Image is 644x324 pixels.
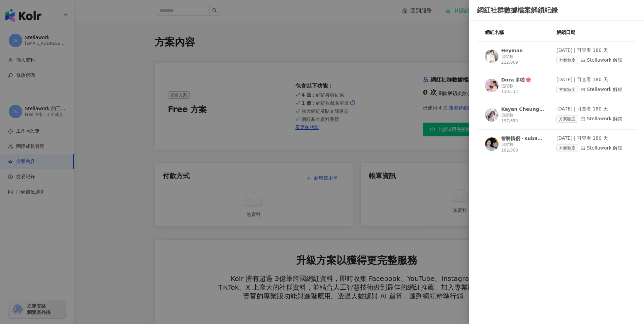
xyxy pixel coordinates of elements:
div: Dora 多啦 [501,76,525,83]
span: 方案額度 [556,115,578,123]
div: Kayan Cheung [PERSON_NAME] [501,106,545,112]
a: KOL Avatar智將情侶・sub9couple追蹤數 102,000[DATE] | 可查看 180 天方案額度由 Stellawork 解鎖 [477,135,636,159]
a: KOL AvatarHeyman追蹤數 212,069[DATE] | 可查看 180 天方案額度由 Stellawork 解鎖 [477,47,636,71]
div: 網紅名稱 [485,29,556,36]
div: 由 Stellawork 解鎖 [556,115,628,123]
span: 方案額度 [556,57,578,64]
a: KOL AvatarDora 多啦追蹤數 139,533[DATE] | 可查看 180 天方案額度由 Stellawork 解鎖 [477,76,636,100]
div: 由 Stellawork 解鎖 [556,144,628,152]
div: 追蹤數 102,000 [501,142,545,153]
img: KOL Avatar [485,79,498,92]
div: [DATE] | 可查看 180 天 [556,135,628,142]
span: 方案額度 [556,86,578,93]
div: [DATE] | 可查看 180 天 [556,47,628,54]
img: KOL Avatar [485,108,498,122]
img: KOL Avatar [485,137,498,151]
a: KOL AvatarKayan Cheung [PERSON_NAME]追蹤數 197,658[DATE] | 可查看 180 天方案額度由 Stellawork 解鎖 [477,106,636,130]
div: 網紅社群數據檔案解鎖紀錄 [477,5,636,15]
div: 由 Stellawork 解鎖 [556,57,628,64]
img: KOL Avatar [485,50,498,63]
div: 由 Stellawork 解鎖 [556,86,628,93]
span: 方案額度 [556,144,578,152]
div: 追蹤數 139,533 [501,83,545,95]
div: [DATE] | 可查看 180 天 [556,106,628,112]
div: 解鎖日期 [556,29,628,36]
div: 智將情侶・sub9couple [501,135,545,142]
div: Heyman [501,47,523,54]
div: 追蹤數 197,658 [501,112,545,124]
div: 追蹤數 212,069 [501,54,545,65]
div: [DATE] | 可查看 180 天 [556,76,628,83]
